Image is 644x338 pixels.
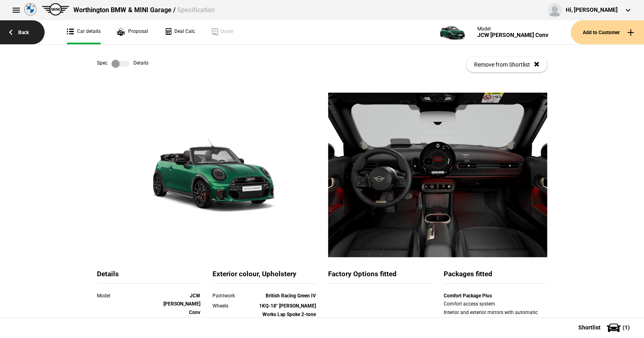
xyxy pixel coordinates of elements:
strong: Comfort Package Plus [444,293,492,299]
div: Model [477,26,548,32]
div: Model [97,292,159,300]
div: JCW [PERSON_NAME] Conv [477,32,548,39]
div: Packages fitted [444,269,547,284]
div: Wheels [213,302,254,310]
img: mini.png [42,3,69,15]
div: Hi, [PERSON_NAME] [566,6,618,14]
div: Details [97,269,200,284]
img: bmw.png [24,3,36,15]
button: Add to Customer [571,20,644,44]
a: Car details [67,20,101,44]
div: Factory Options fitted [328,269,431,284]
span: ( 1 ) [623,325,630,330]
strong: JCW [PERSON_NAME] Conv [163,293,200,315]
div: Paintwork [213,292,254,300]
div: Worthington BMW & MINI Garage / [73,6,215,15]
span: Specification [177,6,215,14]
a: Proposal [117,20,148,44]
div: Exterior colour, Upholstery [213,269,316,284]
button: Shortlist(1) [566,317,644,338]
strong: British Racing Green IV [266,293,316,299]
span: Shortlist [578,325,601,330]
strong: 1KQ-18" [PERSON_NAME] Works Lap Spoke 2-tone with sport tires [259,303,316,325]
a: Deal Calc [164,20,195,44]
div: Spec Details [97,60,148,68]
button: Remove from Shortlist [466,57,547,72]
